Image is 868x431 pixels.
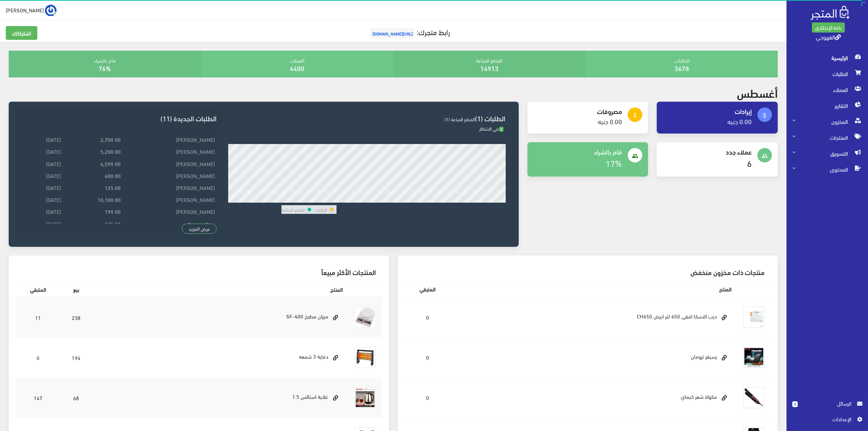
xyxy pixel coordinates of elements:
[92,337,349,377] td: دفاية 3 شمعه
[812,22,845,33] a: باقة الإنطلاق
[761,112,768,119] i: attach_money
[122,157,217,169] td: [PERSON_NAME]
[792,98,862,114] span: التقارير
[16,281,60,297] th: المتبقي
[45,5,57,16] img: ...
[16,337,60,377] td: 0
[450,297,737,338] td: ديب الاسكا افقى 650 لتر ابيض CH650
[351,198,356,203] div: 14
[792,161,862,177] span: المحتوى
[122,169,217,181] td: [PERSON_NAME]
[499,127,504,132] span: 1
[92,377,349,418] td: غلاية استالس 1.5
[792,401,798,407] span: 5
[786,98,868,114] a: التقارير
[22,206,63,217] td: [DATE]
[122,206,217,217] td: [PERSON_NAME]
[105,183,121,191] strong: 125.00
[405,281,450,297] th: المتبقي
[606,155,622,170] a: 17%
[727,115,752,127] a: 0.00 جنيه
[792,66,862,82] span: الطلبات
[333,198,338,203] div: 12
[122,182,217,194] td: [PERSON_NAME]
[786,66,868,82] a: الطلبات
[354,307,376,328] img: myzan-dygytal-10-kylo.jpg
[792,50,862,66] span: الرئيسية
[22,157,63,169] td: [DATE]
[122,194,217,206] td: [PERSON_NAME]
[786,161,868,177] a: المحتوى
[60,377,93,418] td: 68
[743,307,765,328] img: dyb-alaska-afk-650-ltr-abyd-ch650.png
[533,148,622,155] h4: قام بالشراء
[632,153,638,159] i: people
[92,297,349,338] td: ميزان مطبخ SF-400
[314,205,327,214] td: الطلبات
[281,205,305,214] td: القطع المباعة
[22,217,63,229] td: [DATE]
[22,145,63,157] td: [DATE]
[122,145,217,157] td: [PERSON_NAME]
[105,220,121,228] strong: 125.00
[290,62,304,74] a: 4400
[100,147,121,155] strong: 5,200.00
[411,269,765,275] h3: منتجات ذات مخزون منخفض
[22,115,217,122] h3: الطلبات الجديدة (11)
[792,145,862,161] span: التسويق
[792,82,862,98] span: العملاء
[248,198,251,203] div: 2
[405,337,450,377] td: 0
[403,198,408,203] div: 20
[743,387,765,409] img: mkoa-shaar-kymay.jpg
[632,112,638,119] i: attach_money
[16,377,60,418] td: 147
[122,217,217,229] td: Asmaa Amr
[22,194,63,206] td: [DATE]
[450,337,737,377] td: رسيفر ترومان
[60,281,93,297] th: بيع
[105,172,121,179] strong: 600.00
[354,387,376,409] img: ghlay-astals-15.jpg
[472,198,477,203] div: 28
[92,281,349,297] th: المنتج
[6,4,57,16] a: ... [PERSON_NAME]
[792,415,862,427] a: اﻹعدادات
[598,115,622,127] a: 0.00 جنيه
[122,134,217,145] td: [PERSON_NAME]
[479,124,504,133] span: في الانتظار
[265,198,268,203] div: 4
[792,400,862,415] a: 5 الرسائل
[9,51,201,77] div: قام بالشراء
[6,26,37,40] a: اشتراكك
[786,82,868,98] a: العملاء
[798,415,851,423] span: اﻹعدادات
[99,62,111,74] a: 76%
[105,207,121,215] strong: 199.00
[22,269,376,275] h3: المنتجات الأكثر مبيعاً
[743,347,765,368] img: rsyfr-troman.jpg
[437,198,442,203] div: 24
[675,62,689,74] a: 3678
[405,377,450,418] td: 0
[420,198,425,203] div: 22
[585,51,778,77] div: الطلبات
[100,135,121,143] strong: 2,700.00
[480,62,498,74] a: 14913
[393,51,586,77] div: القطع المباعة
[747,155,752,170] a: 6
[368,25,450,38] a: رابط متجرك:[URL][DOMAIN_NAME]
[533,107,622,115] h4: مصروفات
[316,198,321,203] div: 10
[201,51,393,77] div: العملاء
[60,297,93,338] td: 238
[804,400,851,407] span: الرسائل
[761,153,768,159] i: people
[663,107,752,115] h4: إيرادات
[737,86,778,99] h2: أغسطس
[300,198,302,203] div: 8
[816,31,841,42] a: القهوجي
[6,5,44,14] span: [PERSON_NAME]
[100,160,121,168] strong: 4,599.00
[370,28,415,39] span: [URL][DOMAIN_NAME]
